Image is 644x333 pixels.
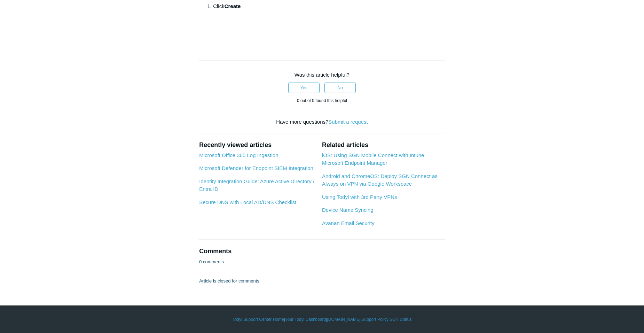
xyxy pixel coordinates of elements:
[285,316,326,323] a: Your Todyl Dashboard
[120,316,524,323] div: | | | |
[199,140,315,150] h2: Recently viewed articles
[213,2,445,10] li: Click
[199,178,314,192] a: Identity Integration Guide: Azure Active Directory / Entra ID
[199,199,296,205] a: Secure DNS with Local AD/DNS Checklist
[294,72,350,78] span: Was this article helpful?
[324,83,356,93] button: This article was not helpful
[322,194,397,200] a: Using Todyl with 3rd Party VPNs
[199,278,260,285] p: Article is closed for comments.
[199,118,445,126] div: Have more questions?
[199,258,224,265] p: 0 comments
[327,316,360,323] a: [DOMAIN_NAME]
[199,247,445,256] h2: Comments
[322,152,426,166] a: iOS: Using SGN Mobile Connect with Intune, Microsoft Endpoint Manager
[322,207,374,213] a: Device Name Syncing
[199,165,313,171] a: Microsoft Defender for Endpoint SIEM Integration
[199,152,278,158] a: Microsoft Office 365 Log Ingestion
[225,3,241,9] strong: Create
[322,173,438,187] a: Android and ChromeOS: Deploy SGN Connect as Always on VPN via Google Workspace
[322,140,445,150] h2: Related articles
[322,220,375,226] a: Avanan Email Security
[390,316,411,323] a: SGN Status
[288,83,320,93] button: This article was helpful
[233,316,284,323] a: Todyl Support Center Home
[297,98,347,103] span: 0 out of 0 found this helpful
[328,119,368,125] a: Submit a request
[362,316,388,323] a: Support Policy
